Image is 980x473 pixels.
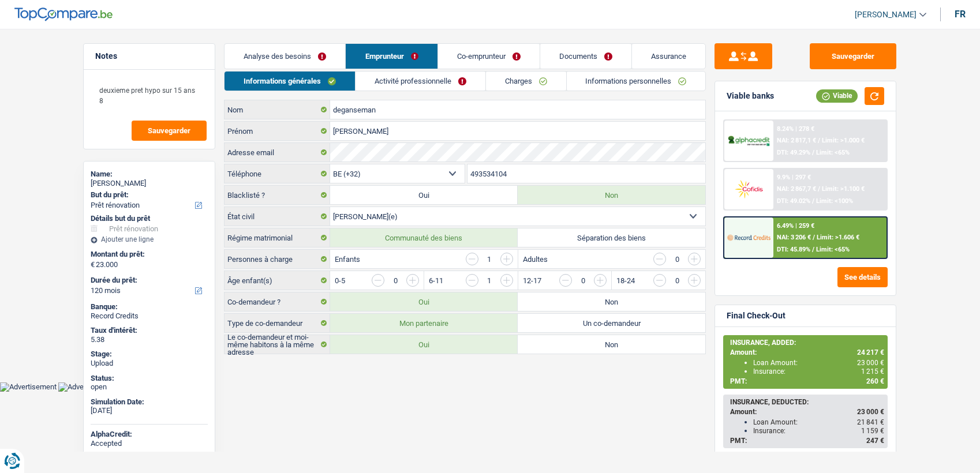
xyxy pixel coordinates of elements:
span: NAI: 2 817,1 € [777,137,816,144]
img: TopCompare Logo [14,7,113,21]
div: PMT: [730,437,884,445]
h5: Notes [95,51,203,61]
label: But du prêt: [91,190,205,200]
span: Sauvegarder [148,127,190,134]
label: Régime matrimonial [225,228,330,247]
label: État civil [225,207,330,226]
a: Analyse des besoins [225,44,345,69]
label: Prénom [225,122,330,140]
div: Loan Amount: [753,359,884,367]
span: / [812,246,814,253]
a: Informations générales [225,72,355,91]
div: 5.38 [91,335,208,344]
label: Oui [330,186,518,204]
label: Oui [330,292,518,311]
div: Final Check-Out [727,311,786,321]
div: Stage: [91,350,208,359]
button: Sauvegarder [132,121,207,141]
span: Limit: >1.606 € [817,234,859,241]
span: 23 000 € [857,359,884,367]
div: Banque: [91,302,208,311]
label: Montant du prêt: [91,250,205,259]
div: fr [955,9,966,20]
div: Détails but du prêt [91,214,208,223]
a: Assurance [632,44,705,69]
label: Séparation des biens [518,228,705,247]
div: INSURANCE, ADDED: [730,339,884,347]
span: NAI: 3 206 € [777,234,811,241]
div: 1 [484,256,495,263]
label: Téléphone [225,164,330,183]
label: Personnes à charge [225,250,330,268]
img: Advertisement [58,382,115,392]
input: 401020304 [467,164,706,183]
div: INSURANCE, DEDUCTED: [730,398,884,406]
label: 0-5 [335,277,345,284]
span: 247 € [866,437,884,445]
span: 260 € [866,377,884,385]
span: DTI: 49.02% [777,197,810,205]
a: Informations personnelles [567,72,706,91]
label: Âge enfant(s) [225,271,330,290]
div: Status: [91,374,208,383]
div: Name: [91,170,208,179]
a: [PERSON_NAME] [846,5,926,24]
div: PMT: [730,377,884,385]
span: [PERSON_NAME] [855,10,917,20]
label: Adultes [523,256,548,263]
label: Blacklisté ? [225,186,330,204]
div: Simulation Date: [91,397,208,407]
span: 23 000 € [857,408,884,416]
span: Limit: >1.000 € [822,137,865,144]
label: Communauté des biens [330,228,518,247]
div: Ajouter une ligne [91,235,208,243]
a: Documents [540,44,631,69]
span: / [818,185,820,193]
div: [PERSON_NAME] [91,179,208,188]
label: Mon partenaire [330,314,518,332]
span: 24 217 € [857,348,884,356]
span: / [812,149,814,156]
img: AlphaCredit [727,134,770,148]
span: / [812,197,814,205]
span: Limit: <65% [816,149,850,156]
label: Adresse email [225,143,330,162]
img: Cofidis [727,178,770,200]
div: AlphaCredit: [91,430,208,439]
span: 1 159 € [861,427,884,435]
span: Limit: >1.100 € [822,185,865,193]
label: Non [518,186,705,204]
div: 8.24% | 278 € [777,125,814,133]
div: Taux d'intérêt: [91,326,208,335]
a: Activité professionnelle [356,72,485,91]
div: Loan Amount: [753,418,884,426]
div: Insurance: [753,367,884,376]
div: [DATE] [91,406,208,415]
div: Amount: [730,348,884,356]
div: 0 [390,277,401,284]
div: 9.9% | 297 € [777,174,811,181]
a: Charges [486,72,566,91]
a: Emprunteur [346,44,437,69]
div: Insurance: [753,427,884,435]
span: 21 841 € [857,418,884,426]
span: € [91,260,95,269]
label: Co-demandeur ? [225,292,330,311]
span: / [813,234,815,241]
span: DTI: 45.89% [777,246,810,253]
label: Type de co-demandeur [225,314,330,332]
label: Enfants [335,256,360,263]
span: NAI: 2 867,7 € [777,185,816,193]
label: Un co-demandeur [518,314,705,332]
img: Record Credits [727,227,770,248]
label: Non [518,335,705,354]
button: See details [837,267,888,287]
a: Co-emprunteur [438,44,540,69]
div: Amount: [730,408,884,416]
div: Record Credits [91,311,208,321]
div: Upload [91,359,208,368]
div: open [91,382,208,392]
span: Limit: <100% [816,197,853,205]
span: DTI: 49.29% [777,149,810,156]
label: Non [518,292,705,311]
